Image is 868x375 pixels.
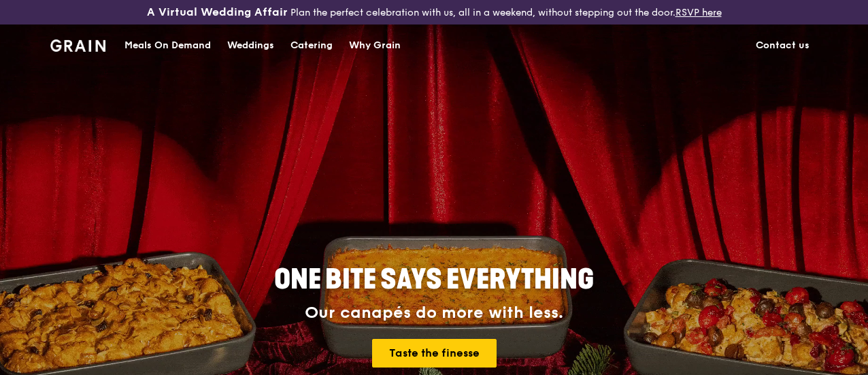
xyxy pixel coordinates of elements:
img: Grain [50,39,105,52]
a: Contact us [748,25,818,66]
div: Weddings [227,25,274,66]
a: Why Grain [341,25,409,66]
span: ONE BITE SAYS EVERYTHING [274,263,594,296]
div: Catering [290,25,333,66]
div: Meals On Demand [124,25,211,66]
a: GrainGrain [50,24,105,65]
a: Catering [282,25,341,66]
a: Weddings [219,25,282,66]
div: Why Grain [349,25,401,66]
div: Our canapés do more with less. [189,304,679,323]
h3: A Virtual Wedding Affair [147,5,288,19]
a: Taste the finesse [372,339,497,368]
a: RSVP here [675,7,722,18]
div: Plan the perfect celebration with us, all in a weekend, without stepping out the door. [145,5,724,19]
